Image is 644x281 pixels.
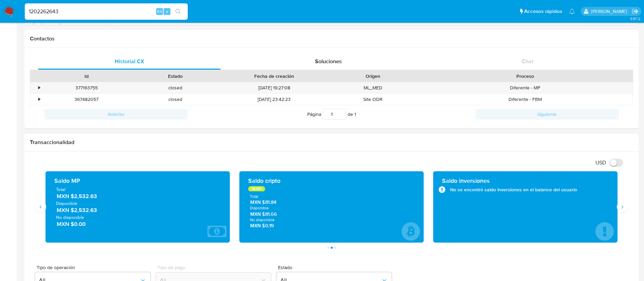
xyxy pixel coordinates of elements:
[25,7,188,16] input: Buscar usuario o caso...
[42,94,131,105] div: 367482057
[422,73,628,80] div: Proceso
[30,139,633,146] h1: Transaccionalidad
[315,57,342,65] span: Soluciones
[475,109,619,120] button: Siguiente
[166,8,168,15] span: s
[418,82,633,93] div: Diferente - MP
[47,73,126,80] div: Id
[333,73,413,80] div: Origen
[38,96,40,103] div: •
[329,82,418,93] div: ML_MED
[131,94,220,105] div: closed
[157,8,162,15] span: Alt
[136,73,215,80] div: Estado
[38,85,40,91] div: •
[418,94,633,105] div: Diferente - FBM
[591,8,629,15] p: alicia.aldreteperez@mercadolibre.com.mx
[522,57,533,65] span: Chat
[524,8,562,15] span: Accesos rápidos
[632,8,639,15] a: Salir
[354,111,356,118] span: 1
[131,82,220,93] div: closed
[30,35,633,42] h1: Contactos
[44,109,188,120] button: Anterior
[630,16,641,21] span: 3.157.2
[307,109,356,120] span: Página de
[42,82,131,93] div: 377163755
[225,73,324,80] div: Fecha de creación
[171,7,185,16] button: search-icon
[220,82,329,93] div: [DATE] 19:27:08
[115,57,144,65] span: Historial CX
[569,8,575,14] a: Notificaciones
[220,94,329,105] div: [DATE] 23:42:23
[329,94,418,105] div: Site ODR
